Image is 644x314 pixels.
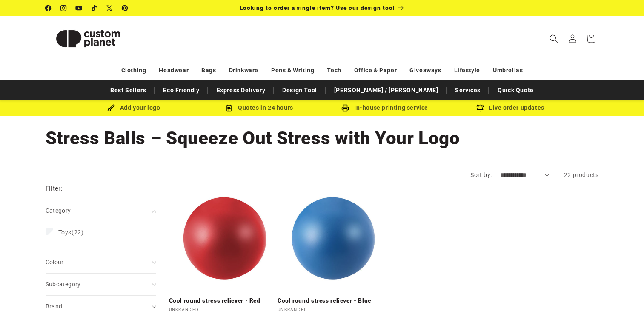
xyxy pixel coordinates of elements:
span: Subcategory [46,281,81,288]
a: Lifestyle [454,63,480,78]
a: [PERSON_NAME] / [PERSON_NAME] [330,83,442,98]
div: Live order updates [448,103,573,113]
a: Drinkware [229,63,258,78]
span: Looking to order a single item? Use our design tool [240,4,395,11]
span: Category [46,207,71,214]
span: (22) [58,228,84,236]
span: Colour [46,259,64,265]
a: Tech [327,63,341,78]
div: In-house printing service [322,103,448,113]
summary: Colour (0 selected) [46,251,156,273]
a: Giveaways [409,63,441,78]
span: Brand [46,303,63,310]
div: Quotes in 24 hours [197,103,322,113]
summary: Subcategory (0 selected) [46,274,156,295]
a: Umbrellas [493,63,523,78]
h1: Stress Balls – Squeeze Out Stress with Your Logo [46,127,599,150]
div: Add your logo [71,103,197,113]
img: In-house printing [341,104,349,112]
a: Best Sellers [106,83,150,98]
a: Pens & Writing [271,63,314,78]
a: Headwear [159,63,189,78]
a: Office & Paper [354,63,397,78]
summary: Search [544,29,563,48]
a: Design Tool [278,83,321,98]
img: Brush Icon [107,104,115,112]
h2: Filter: [46,184,63,194]
a: Bags [201,63,216,78]
a: Eco Friendly [159,83,203,98]
summary: Category (0 selected) [46,200,156,222]
a: Cool round stress reliever - Blue [278,297,381,305]
a: Services [451,83,485,98]
span: Toys [58,229,72,236]
a: Cool round stress reliever - Red [169,297,273,305]
label: Sort by: [470,171,492,178]
img: Order updates [476,104,484,112]
a: Quick Quote [493,83,538,98]
a: Express Delivery [212,83,270,98]
img: Custom Planet [46,20,131,58]
span: 22 products [564,171,599,178]
a: Clothing [121,63,146,78]
img: Order Updates Icon [225,104,233,112]
a: Custom Planet [42,16,134,61]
